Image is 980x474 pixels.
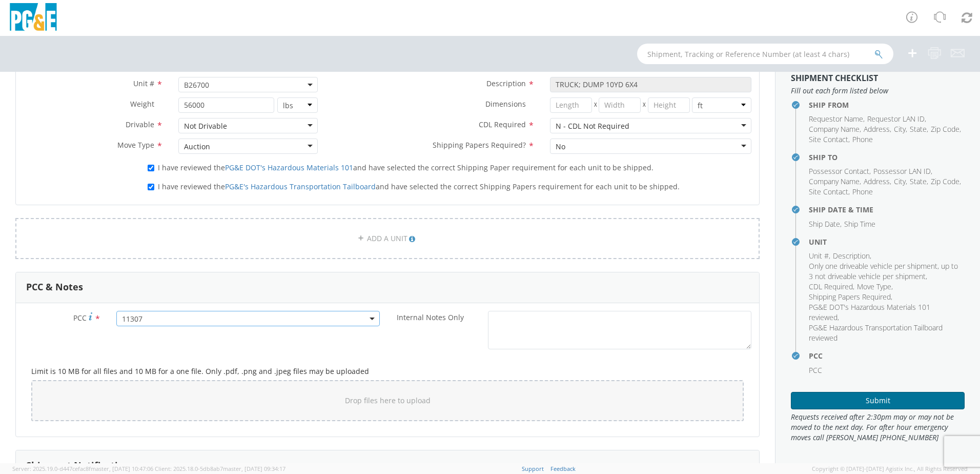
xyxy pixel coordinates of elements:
[556,142,565,152] div: No
[809,292,891,302] span: Shipping Papers Required
[117,140,154,150] span: Move Type
[126,120,154,129] span: Drivable
[894,176,906,186] span: City
[155,465,285,472] span: Client: 2025.18.0-5db8ab7
[809,219,840,229] span: Ship Date
[116,311,380,326] span: 11307
[809,282,853,291] span: CDL Required
[148,165,154,171] input: I have reviewed thePG&E DOT's Hazardous Materials 101and have selected the correct Shipping Paper...
[599,97,641,113] input: Width
[809,124,861,134] li: ,
[857,282,891,291] span: Move Type
[844,219,875,229] span: Ship Time
[26,282,83,292] h3: PCC & Notes
[184,142,210,152] div: Auction
[910,176,928,187] li: ,
[31,367,744,375] h5: Limit is 10 MB for all files and 10 MB for a one file. Only .pdf, .png and .jpeg files may be upl...
[867,114,925,124] span: Requestor LAN ID
[809,251,830,261] li: ,
[809,282,854,292] li: ,
[809,153,965,161] h4: Ship To
[852,187,873,196] span: Phone
[73,313,87,323] span: PCC
[809,302,962,323] li: ,
[931,124,961,134] li: ,
[809,206,965,213] h4: Ship Date & Time
[485,99,526,109] span: Dimensions
[809,134,850,145] li: ,
[178,77,318,92] span: B26700
[857,282,893,292] li: ,
[809,176,860,186] span: Company Name
[791,392,965,409] button: Submit
[791,412,965,443] span: Requests received after 2:30pm may or may not be moved to the next day. For after hour emergency ...
[648,97,690,113] input: Height
[894,124,906,134] span: City
[8,3,59,33] img: pge-logo-06675f144f4cfa6a6814.png
[809,114,863,124] span: Requestor Name
[864,124,891,134] li: ,
[15,218,760,259] a: ADD A UNIT
[550,465,576,472] a: Feedback
[433,140,526,150] span: Shipping Papers Required?
[809,251,829,261] span: Unit #
[637,44,893,64] input: Shipment, Tracking or Reference Number (at least 4 chars)
[809,238,965,246] h4: Unit
[809,114,865,124] li: ,
[522,465,544,472] a: Support
[873,166,931,176] span: Possessor LAN ID
[809,166,871,176] li: ,
[809,352,965,360] h4: PCC
[345,396,431,405] span: Drop files here to upload
[894,176,907,187] li: ,
[133,78,154,88] span: Unit #
[592,97,599,113] span: X
[184,80,312,90] span: B26700
[809,261,962,282] li: ,
[931,176,959,186] span: Zip Code
[864,124,890,134] span: Address
[479,120,526,129] span: CDL Required
[12,465,153,472] span: Server: 2025.19.0-d447cefac8f
[833,251,870,261] span: Description
[791,72,878,84] strong: Shipment Checklist
[397,312,464,322] span: Internal Notes Only
[809,166,869,176] span: Possessor Contact
[809,176,861,187] li: ,
[812,465,968,473] span: Copyright © [DATE]-[DATE] Agistix Inc., All Rights Reserved
[852,134,873,144] span: Phone
[809,124,860,134] span: Company Name
[158,182,680,191] span: I have reviewed the and have selected the correct Shipping Papers requirement for each unit to be...
[550,97,592,113] input: Length
[809,134,848,144] span: Site Contact
[148,184,154,190] input: I have reviewed thePG&E's Hazardous Transportation Tailboardand have selected the correct Shippin...
[641,97,648,113] span: X
[223,465,285,472] span: master, [DATE] 09:34:17
[225,182,376,191] a: PG&E's Hazardous Transportation Tailboard
[809,323,943,343] span: PG&E Hazardous Transportation Tailboard reviewed
[809,101,965,109] h4: Ship From
[910,124,928,134] li: ,
[931,124,959,134] span: Zip Code
[931,176,961,187] li: ,
[809,261,958,281] span: Only one driveable vehicle per shipment, up to 3 not driveable vehicle per shipment
[130,99,154,109] span: Weight
[867,114,926,124] li: ,
[809,187,850,197] li: ,
[486,78,526,88] span: Description
[864,176,890,186] span: Address
[833,251,871,261] li: ,
[91,465,153,472] span: master, [DATE] 10:47:06
[809,219,842,229] li: ,
[910,124,927,134] span: State
[809,187,848,196] span: Site Contact
[158,163,654,172] span: I have reviewed the and have selected the correct Shipping Paper requirement for each unit to be ...
[809,365,822,375] span: PCC
[122,314,374,324] span: 11307
[184,121,227,131] div: Not Drivable
[910,176,927,186] span: State
[864,176,891,187] li: ,
[873,166,932,176] li: ,
[225,163,353,172] a: PG&E DOT's Hazardous Materials 101
[809,292,892,302] li: ,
